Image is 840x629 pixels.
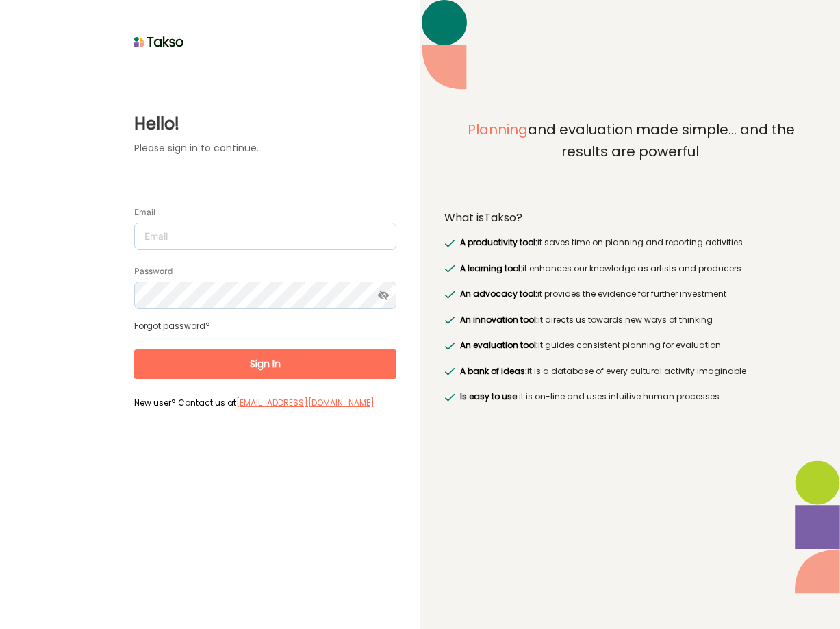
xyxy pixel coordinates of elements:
[460,288,537,299] span: An advocacy tool:
[457,338,721,352] label: it guides consistent planning for evaluation
[134,32,184,52] img: taksoLoginLogo
[457,236,743,249] label: it saves time on planning and reporting activities
[444,119,817,193] label: and evaluation made simple... and the results are powerful
[236,396,374,410] label: [EMAIL_ADDRESS][DOMAIN_NAME]
[444,211,522,225] label: What is
[444,264,455,273] img: greenRight
[444,291,455,299] img: greenRight
[134,207,155,218] label: Email
[444,316,455,324] img: greenRight
[460,365,527,377] span: A bank of ideas:
[457,262,741,275] label: it enhances our knowledge as artists and producers
[457,365,746,378] label: it is a database of every cultural activity imaginable
[134,141,396,156] label: Please sign in to continue.
[460,262,522,274] span: A learning tool:
[444,393,455,402] img: greenRight
[484,210,522,225] span: Takso?
[457,287,726,301] label: it provides the evidence for further investment
[444,367,455,375] img: greenRight
[134,223,396,250] input: Email
[236,397,374,408] a: [EMAIL_ADDRESS][DOMAIN_NAME]
[457,390,720,404] label: it is on-line and uses intuitive human processes
[444,342,455,350] img: greenRight
[134,320,210,332] a: Forgot password?
[134,396,396,408] label: New user? Contact us at
[460,314,538,325] span: An innovation tool:
[460,236,537,248] span: A productivity tool:
[134,349,396,379] button: Sign In
[468,120,528,139] span: Planning
[444,239,455,247] img: greenRight
[134,112,396,136] label: Hello!
[460,391,519,402] span: Is easy to use:
[134,266,173,277] label: Password
[457,313,713,327] label: it directs us towards new ways of thinking
[460,339,538,351] span: An evaluation tool:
